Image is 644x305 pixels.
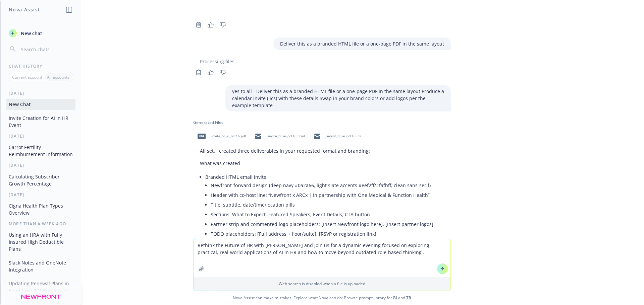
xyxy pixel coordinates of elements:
[250,128,306,145] div: invite_hr_ai_oct16.html
[211,134,246,138] span: invite_hr_ai_oct16.pdf
[193,58,451,65] div: Processing files...
[211,190,444,200] li: Header with co-host line: “Newfront x ARCx | In partnership with One Medical & Function Health”
[211,219,444,229] li: Partner strip and commented logo placeholders: [Insert Newfront logo here], [Insert partner logos]
[12,74,42,80] p: Current account
[309,128,362,145] div: event_hr_ai_oct16.ics
[327,134,361,138] span: event_hr_ai_oct16.ics
[211,229,444,239] li: TODO placeholders: [Full address + floor/suite], [RSVP or registration link]
[1,63,81,69] div: Chat History
[6,278,75,296] button: Updating Renewal Plans in Excel from PDF Summaries
[232,88,444,109] p: yes to all - Deliver this as a branded HTML file or a one-page PDF in the same layout Produce a c...
[47,74,69,80] p: All accounts
[1,221,81,227] div: More than a week ago
[6,142,75,160] button: Carrot Fertility Reimbursement Information
[268,134,305,138] span: invite_hr_ai_oct16.html
[217,68,228,77] button: Thumbs down
[6,229,75,254] button: Using an HRA with Fully Insured High Deductible Plans
[9,6,40,13] h1: Nova Assist
[6,171,75,189] button: Calculating Subscriber Growth Percentage
[211,200,444,210] li: Title, subtitle, date/time/location pills
[1,162,81,168] div: [DATE]
[193,120,451,125] div: Generated Files:
[6,112,75,131] button: Invite Creation for AI in HR Event
[196,22,202,28] svg: Copy to clipboard
[406,295,411,301] a: TR
[198,281,446,287] p: Web search is disabled when a file is uploaded
[1,90,81,96] div: [DATE]
[211,180,444,190] li: Newfront-forward design (deep navy #0a2a66, light slate accents #eef2ff/#fafbff, clean sans-serif)
[3,291,641,305] span: Nova Assist can make mistakes. Explore what Nova can do: Browse prompt library for and
[193,128,247,145] div: pdfinvite_hr_ai_oct16.pdf
[196,69,202,75] svg: Copy to clipboard
[393,295,397,301] a: BI
[200,160,444,167] p: What was created
[19,45,73,54] input: Search chats
[280,40,444,47] p: Deliver this as a branded HTML file or a one-page PDF in the same layout
[1,133,81,139] div: [DATE]
[1,192,81,198] div: [DATE]
[205,173,444,180] p: Branded HTML email invite
[198,134,206,139] span: pdf
[6,200,75,218] button: Cigna Health Plan Types Overview
[217,20,228,29] button: Thumbs down
[211,210,444,219] li: Sections: What to Expect, Featured Speakers, Event Details, CTA button
[6,257,75,275] button: Slack Notes and OneNote Integration
[194,239,450,277] textarea: Rethink the Future of HR with [PERSON_NAME] and Join us for a dynamic evening focused on explorin...
[200,147,444,154] p: All set. I created three deliverables in your requested format and branding:
[6,27,75,39] button: New chat
[6,99,75,110] button: New Chat
[19,30,42,37] span: New chat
